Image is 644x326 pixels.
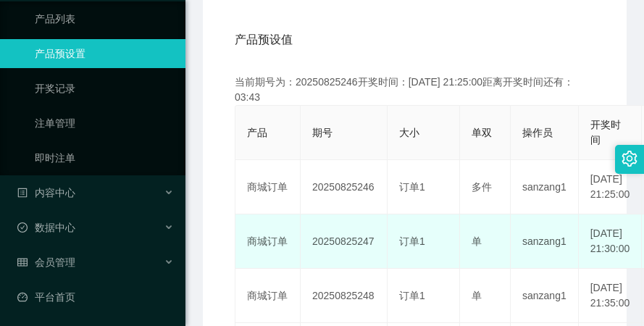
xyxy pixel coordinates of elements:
[522,127,553,138] span: 操作员
[301,269,388,323] td: 20250825248
[399,181,425,193] span: 订单1
[590,119,621,146] span: 开奖时间
[312,127,333,138] span: 期号
[399,290,425,301] span: 订单1
[17,222,28,233] i: 图标: check-circle-o
[622,151,637,167] i: 图标: setting
[35,74,174,103] a: 开奖记录
[235,75,595,105] div: 当前期号为：20250825246开奖时间：[DATE] 21:25:00距离开奖时间还有：03:43
[301,160,388,214] td: 20250825246
[399,127,419,138] span: 大小
[235,160,301,214] td: 商城订单
[35,109,174,138] a: 注单管理
[17,222,75,233] span: 数据中心
[579,269,643,323] td: [DATE] 21:35:00
[35,4,174,33] a: 产品列表
[301,214,388,269] td: 20250825247
[579,214,643,269] td: [DATE] 21:30:00
[17,257,28,267] i: 图标: table
[235,269,301,323] td: 商城订单
[17,256,75,268] span: 会员管理
[511,269,579,323] td: sanzang1
[17,283,174,312] a: 图标: dashboard平台首页
[235,31,293,49] span: 产品预设值
[472,290,482,301] span: 单
[472,235,482,247] span: 单
[247,127,267,138] span: 产品
[17,187,75,198] span: 内容中心
[579,160,643,214] td: [DATE] 21:25:00
[511,160,579,214] td: sanzang1
[17,188,28,198] i: 图标: profile
[399,235,425,247] span: 订单1
[235,214,301,269] td: 商城订单
[511,214,579,269] td: sanzang1
[472,181,492,193] span: 多件
[472,127,492,138] span: 单双
[35,39,174,68] a: 产品预设置
[35,143,174,172] a: 即时注单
